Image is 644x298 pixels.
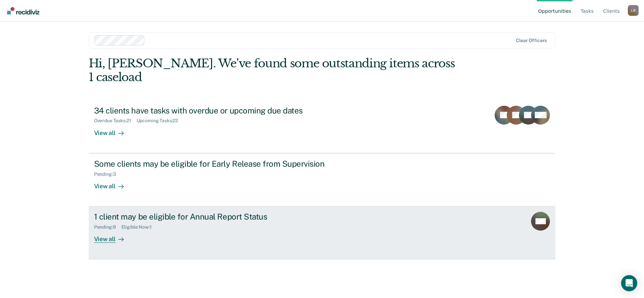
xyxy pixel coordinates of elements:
[137,118,184,124] div: Upcoming Tasks : 22
[94,106,331,115] div: 34 clients have tasks with overdue or upcoming due dates
[94,177,132,190] div: View all
[94,212,331,222] div: 1 client may be eligible for Annual Report Status
[89,100,556,153] a: 34 clients have tasks with overdue or upcoming due datesOverdue Tasks:21Upcoming Tasks:22View all
[628,5,639,16] div: L R
[628,5,639,16] button: Profile dropdown button
[89,153,556,206] a: Some clients may be eligible for Early Release from SupervisionPending:3View all
[89,206,556,259] a: 1 client may be eligible for Annual Report StatusPending:9Eligible Now:1View all
[516,38,547,43] div: Clear officers
[94,171,121,177] div: Pending : 3
[621,275,637,291] div: Open Intercom Messenger
[94,124,132,137] div: View all
[94,159,331,169] div: Some clients may be eligible for Early Release from Supervision
[121,224,157,230] div: Eligible Now : 1
[7,7,39,14] img: Recidiviz
[94,230,132,243] div: View all
[94,224,121,230] div: Pending : 9
[89,57,462,84] div: Hi, [PERSON_NAME]. We’ve found some outstanding items across 1 caseload
[94,118,137,124] div: Overdue Tasks : 21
